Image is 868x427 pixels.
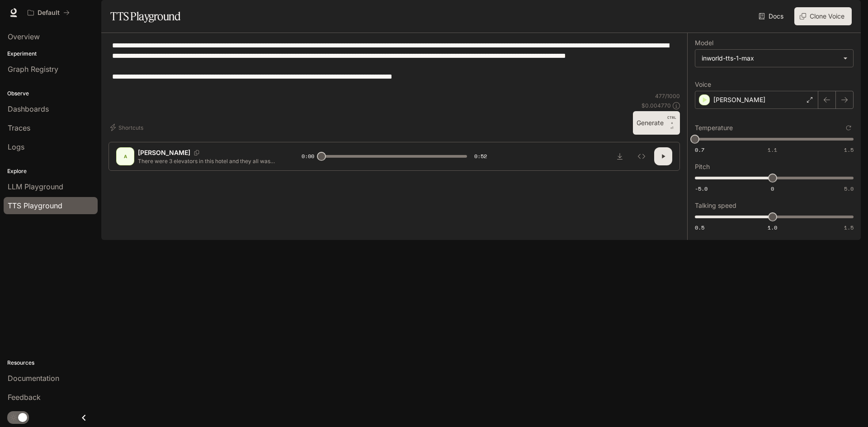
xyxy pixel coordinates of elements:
div: A [118,149,132,164]
p: Temperature [695,125,733,131]
button: Download audio [611,147,629,165]
span: -5.0 [695,185,708,192]
button: Clone Voice [794,7,852,25]
button: GenerateCTRL +⏎ [633,111,680,135]
button: Reset to default [844,123,854,133]
div: inworld-tts-1-max [695,50,853,67]
span: 5.0 [844,185,854,192]
p: [PERSON_NAME] [138,148,190,157]
p: There were 3 elevators in this hotel and they all was stopped on different floors, but I figured ... [138,157,280,165]
p: 477 / 1000 [655,92,680,100]
p: $ 0.004770 [642,102,671,109]
p: Pitch [695,164,710,170]
h1: TTS Playground [110,7,180,25]
span: 1.1 [768,146,777,154]
p: Talking speed [695,202,736,209]
span: 0.5 [695,224,704,231]
span: 1.5 [844,224,854,231]
a: Docs [757,7,787,25]
p: Model [695,40,713,46]
button: All workspaces [24,4,74,22]
span: 0:00 [302,152,314,161]
span: 1.5 [844,146,854,154]
span: 1.0 [768,224,777,231]
span: 0.7 [695,146,704,154]
p: CTRL + [667,115,676,126]
span: 0 [771,185,774,192]
button: Copy Voice ID [190,150,203,155]
div: inworld-tts-1-max [702,54,839,63]
p: ⏎ [667,115,676,131]
p: Voice [695,81,711,88]
p: [PERSON_NAME] [713,95,765,104]
button: Shortcuts [108,120,147,135]
p: Default [38,9,60,17]
span: 0:52 [474,152,487,161]
button: Inspect [632,147,651,165]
